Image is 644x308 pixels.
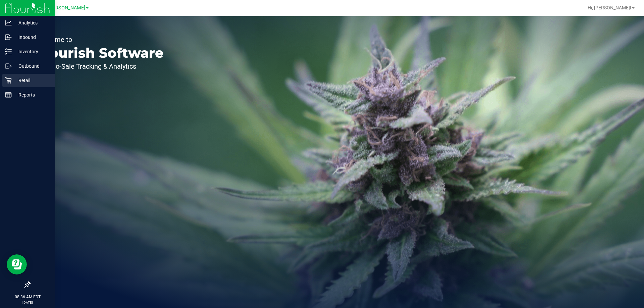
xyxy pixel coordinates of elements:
[5,91,12,98] inline-svg: Reports
[5,19,12,26] inline-svg: Analytics
[12,19,52,27] p: Analytics
[5,48,12,55] inline-svg: Inventory
[12,62,52,70] p: Outbound
[12,48,52,56] p: Inventory
[3,294,52,300] p: 08:36 AM EDT
[5,34,12,41] inline-svg: Inbound
[12,91,52,99] p: Reports
[588,5,631,10] span: Hi, [PERSON_NAME]!
[5,77,12,84] inline-svg: Retail
[48,5,85,11] span: [PERSON_NAME]
[36,36,164,43] p: Welcome to
[7,254,27,274] iframe: Resource center
[12,76,52,84] p: Retail
[36,46,164,60] p: Flourish Software
[5,63,12,69] inline-svg: Outbound
[36,63,164,70] p: Seed-to-Sale Tracking & Analytics
[12,33,52,41] p: Inbound
[3,300,52,305] p: [DATE]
